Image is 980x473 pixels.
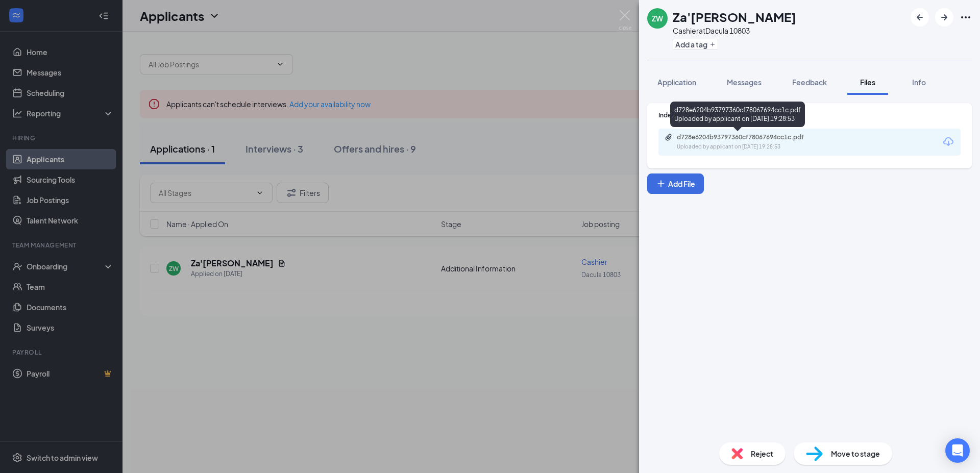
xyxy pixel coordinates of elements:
div: d728e6204b93797360cf78067694cc1c.pdf [677,133,820,141]
a: Paperclipd728e6204b93797360cf78067694cc1c.pdfUploaded by applicant on [DATE] 19:28:53 [665,133,830,151]
span: Files [860,78,875,87]
span: Info [912,78,926,87]
button: Add FilePlus [647,173,704,194]
span: Application [657,78,696,87]
button: PlusAdd a tag [673,39,718,49]
svg: Plus [656,179,666,189]
h1: Za'[PERSON_NAME] [673,8,796,26]
svg: ArrowLeftNew [914,11,926,23]
button: ArrowRight [935,8,953,27]
span: Messages [727,78,762,87]
svg: Paperclip [665,133,673,141]
span: Feedback [792,78,827,87]
svg: ArrowRight [938,11,950,23]
svg: Ellipses [960,11,972,23]
svg: Plus [709,41,716,47]
div: d728e6204b93797360cf78067694cc1c.pdf Uploaded by applicant on [DATE] 19:28:53 [670,102,805,127]
button: ArrowLeftNew [911,8,929,27]
div: Cashier at Dacula 10803 [673,26,796,36]
div: ZW [652,13,663,23]
div: Uploaded by applicant on [DATE] 19:28:53 [677,143,830,151]
div: Open Intercom Messenger [945,438,970,463]
div: Indeed Resume [658,111,961,119]
span: Move to stage [831,448,880,459]
svg: Download [942,136,954,148]
span: Reject [751,448,773,459]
